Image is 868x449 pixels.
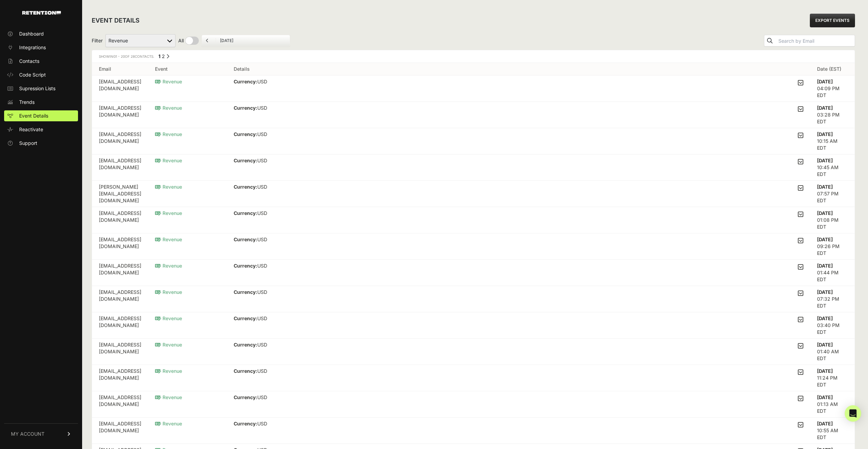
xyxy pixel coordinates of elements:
a: Integrations [4,42,78,53]
td: [EMAIL_ADDRESS][DOMAIN_NAME] [92,286,148,312]
span: Revenue [155,289,182,295]
h2: EVENT DETAILS [92,16,140,25]
select: Filter [105,34,176,47]
td: [EMAIL_ADDRESS][DOMAIN_NAME] [92,233,148,260]
span: Revenue [155,105,182,111]
span: Revenue [155,342,182,348]
th: Email [92,63,148,76]
strong: [DATE] [817,394,833,400]
span: 1 - 20 [116,54,125,58]
img: Retention.com [22,11,61,15]
span: Event Details [19,112,48,119]
td: [PERSON_NAME][EMAIL_ADDRESS][DOMAIN_NAME] [92,181,148,207]
span: Supression Lists [19,85,55,92]
td: [EMAIL_ADDRESS][DOMAIN_NAME] [92,260,148,286]
strong: [DATE] [817,421,833,426]
strong: [DATE] [817,315,833,321]
strong: Currency: [234,421,257,426]
td: [EMAIL_ADDRESS][DOMAIN_NAME] [92,339,148,365]
strong: [DATE] [817,105,833,111]
strong: [DATE] [817,210,833,216]
strong: Currency: [234,158,257,163]
span: Dashboard [19,30,44,37]
strong: Currency: [234,263,257,269]
a: Code Script [4,69,78,80]
span: Revenue [155,79,182,84]
td: [EMAIL_ADDRESS][DOMAIN_NAME] [92,102,148,128]
span: Contacts [19,58,39,65]
td: [EMAIL_ADDRESS][DOMAIN_NAME] [92,365,148,391]
strong: Currency: [234,394,257,400]
p: USD [234,289,296,296]
strong: [DATE] [817,236,833,242]
strong: Currency: [234,368,257,374]
td: [EMAIL_ADDRESS][DOMAIN_NAME] [92,128,148,154]
div: Pagination [157,53,169,62]
strong: [DATE] [817,289,833,295]
span: Reactivate [19,126,43,133]
p: USD [234,236,295,243]
strong: Currency: [234,210,257,216]
th: Date (EST) [810,63,855,76]
span: Trends [19,99,35,106]
p: USD [234,262,295,269]
td: 01:40 AM EDT [810,339,855,365]
strong: Currency: [234,131,257,137]
p: USD [234,315,295,322]
span: Revenue [155,184,182,190]
a: Dashboard [4,28,78,39]
a: Page 2 [162,53,165,59]
p: USD [234,131,311,138]
input: Search by Email [777,36,855,46]
td: 01:08 PM EDT [810,207,855,233]
span: Revenue [155,368,182,374]
td: 10:45 AM EDT [810,154,855,181]
td: [EMAIL_ADDRESS][DOMAIN_NAME] [92,207,148,233]
td: 04:09 PM EDT [810,76,855,102]
strong: Currency: [234,315,257,321]
td: 07:32 PM EDT [810,286,855,312]
strong: Currency: [234,79,257,84]
strong: Currency: [234,105,257,111]
span: Integrations [19,44,46,51]
a: Reactivate [4,124,78,135]
p: USD [234,341,311,348]
span: Support [19,140,37,147]
p: USD [234,183,295,190]
strong: Currency: [234,184,257,190]
a: Contacts [4,56,78,67]
strong: [DATE] [817,131,833,137]
strong: [DATE] [817,342,833,348]
strong: [DATE] [817,368,833,374]
a: EXPORT EVENTS [810,14,855,27]
strong: [DATE] [817,263,833,269]
span: Revenue [155,263,182,269]
td: [EMAIL_ADDRESS][DOMAIN_NAME] [92,391,148,418]
p: USD [234,420,294,427]
a: MY ACCOUNT [4,423,78,444]
strong: [DATE] [817,158,833,163]
p: USD [234,368,296,375]
td: 01:13 AM EDT [810,391,855,418]
div: Showing of [99,53,154,60]
span: Revenue [155,315,182,321]
a: Support [4,138,78,149]
td: [EMAIL_ADDRESS][DOMAIN_NAME] [92,312,148,339]
td: 10:55 AM EDT [810,418,855,444]
td: 07:57 PM EDT [810,181,855,207]
p: USD [234,210,296,217]
span: Revenue [155,131,182,137]
strong: Currency: [234,236,257,242]
td: [EMAIL_ADDRESS][DOMAIN_NAME] [92,154,148,181]
p: USD [234,394,295,401]
td: [EMAIL_ADDRESS][DOMAIN_NAME] [92,418,148,444]
span: Revenue [155,158,182,163]
strong: Currency: [234,342,257,348]
th: Details [227,63,810,76]
a: Supression Lists [4,83,78,94]
span: 28 [131,54,135,58]
span: Revenue [155,210,182,216]
td: 01:44 PM EDT [810,260,855,286]
span: MY ACCOUNT [11,431,44,437]
p: USD [234,157,296,164]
